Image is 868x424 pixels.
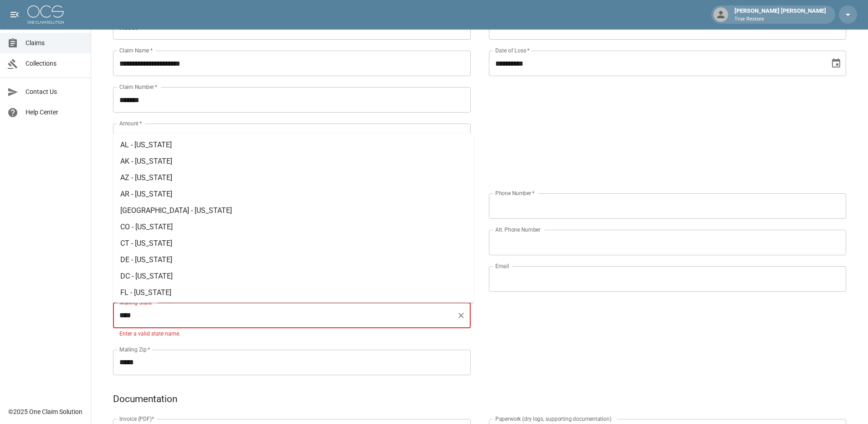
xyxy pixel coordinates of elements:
label: Alt. Phone Number [495,226,540,233]
span: Claims [26,38,83,48]
span: AL - [US_STATE] [120,140,172,149]
span: [GEOGRAPHIC_DATA] - [US_STATE] [120,206,232,215]
span: DE - [US_STATE] [120,255,172,264]
label: Claim Number [119,83,157,91]
p: Enter a valid state name. [119,330,464,339]
label: Claim Name [119,47,153,54]
span: CO - [US_STATE] [120,222,173,231]
img: ocs-logo-white-transparent.png [27,5,64,24]
label: Invoice (PDF)* [119,415,154,423]
label: Email [495,262,509,270]
button: Choose date, selected date is Jul 9, 2025 [827,54,845,72]
label: Date of Loss [495,47,529,54]
span: AR - [US_STATE] [120,190,172,198]
label: Mailing State [119,299,155,306]
span: Contact Us [26,87,83,97]
button: Clear [455,309,467,322]
span: AK - [US_STATE] [120,157,172,165]
span: Collections [26,59,83,68]
p: True Restore [734,16,826,23]
span: DC - [US_STATE] [120,272,173,280]
span: FL - [US_STATE] [120,288,171,297]
div: [PERSON_NAME] [PERSON_NAME] [731,6,830,23]
div: © 2025 One Claim Solution [8,407,82,416]
label: Amount [119,119,142,127]
label: Mailing Zip [119,346,150,353]
span: CT - [US_STATE] [120,239,172,248]
button: open drawer [5,5,24,24]
span: AZ - [US_STATE] [120,173,172,182]
span: Help Center [26,108,83,117]
label: Paperwork (dry logs, supporting documentation) [495,415,611,423]
label: Phone Number [495,189,534,197]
